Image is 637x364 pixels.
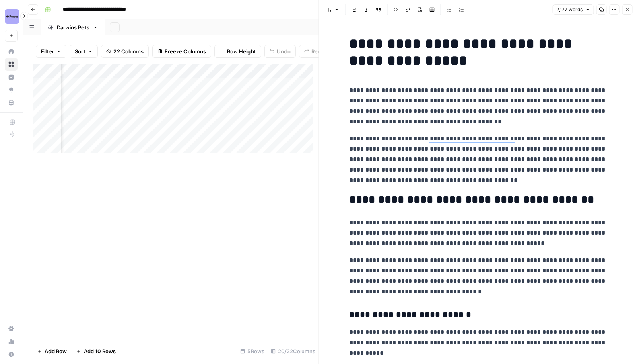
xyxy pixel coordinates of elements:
button: Undo [264,45,296,58]
button: Row Height [214,45,261,58]
button: Workspace: Power Digital [5,6,18,27]
span: Freeze Columns [165,47,206,55]
button: Redo [299,45,330,58]
button: Sort [70,45,98,58]
button: Add 10 Rows [72,345,121,358]
a: Darwins Pets [41,19,105,35]
a: Settings [5,322,18,335]
a: Opportunities [5,84,18,96]
button: Help + Support [5,348,18,361]
a: Usage [5,335,18,348]
span: Add 10 Rows [84,347,116,355]
a: Browse [5,58,18,71]
div: Darwins Pets [57,23,89,31]
a: Insights [5,71,18,84]
div: 5 Rows [237,345,268,358]
span: 2,177 words [556,6,583,13]
div: 20/22 Columns [268,345,319,358]
button: 2,177 words [552,4,594,15]
span: Filter [41,47,54,55]
span: Row Height [227,47,256,55]
button: Freeze Columns [152,45,211,58]
span: Undo [277,47,291,55]
button: Add Row [33,345,72,358]
a: Your Data [5,96,18,109]
button: 22 Columns [101,45,149,58]
span: Redo [311,47,324,55]
img: Power Digital Logo [5,9,19,24]
span: Sort [75,47,85,55]
a: Home [5,45,18,58]
span: 22 Columns [113,47,144,55]
button: Filter [36,45,66,58]
span: Add Row [45,347,67,355]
